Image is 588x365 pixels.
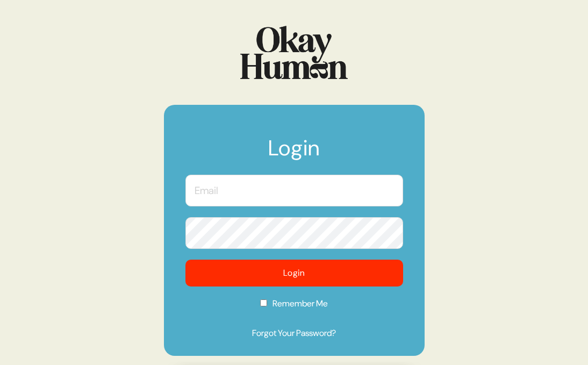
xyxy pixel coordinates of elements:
[260,299,267,306] input: Remember Me
[185,137,403,169] h1: Login
[185,260,403,287] button: Login
[185,297,403,317] label: Remember Me
[240,26,348,79] img: Logo
[185,175,403,206] input: Email
[185,327,403,340] a: Forgot Your Password?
